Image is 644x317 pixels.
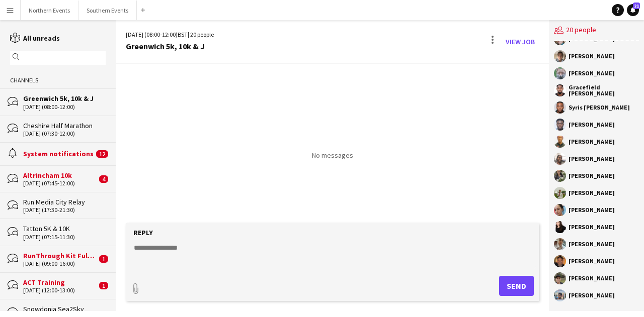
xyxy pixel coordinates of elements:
[569,70,615,76] div: [PERSON_NAME]
[499,276,534,296] button: Send
[23,197,106,206] div: Run Media City Relay
[23,103,106,111] div: [DATE] (08:00-12:00)
[78,1,137,20] button: Southern Events
[23,304,106,313] div: Snowdonia Sea2Sky
[569,241,615,247] div: [PERSON_NAME]
[133,228,153,237] label: Reply
[569,258,615,264] div: [PERSON_NAME]
[569,224,615,230] div: [PERSON_NAME]
[23,180,97,187] div: [DATE] (07:45-12:00)
[569,207,615,213] div: [PERSON_NAME]
[23,206,106,214] div: [DATE] (17:30-21:30)
[23,251,97,260] div: RunThrough Kit Fulfilment Assistant
[312,151,353,160] p: No messages
[99,175,108,183] span: 4
[23,260,97,267] div: [DATE] (09:00-16:00)
[23,234,106,241] div: [DATE] (07:15-11:30)
[554,20,639,41] div: 20 people
[23,171,97,180] div: Altrincham 10k
[23,121,106,130] div: Cheshire Half Marathon
[10,34,60,43] a: All unreads
[178,31,188,38] span: BST
[569,292,615,298] div: [PERSON_NAME]
[569,84,639,96] div: Gracefield [PERSON_NAME]
[23,149,94,158] div: System notifications
[569,139,615,145] div: [PERSON_NAME]
[99,282,108,289] span: 1
[23,287,97,294] div: [DATE] (12:00-13:00)
[23,278,97,287] div: ACT Training
[569,275,615,281] div: [PERSON_NAME]
[21,1,78,20] button: Northern Events
[126,42,214,51] div: Greenwich 5k, 10k & J
[99,255,108,263] span: 1
[569,173,615,179] div: [PERSON_NAME]
[569,122,615,128] div: [PERSON_NAME]
[569,104,630,111] div: Syris [PERSON_NAME]
[569,190,615,196] div: [PERSON_NAME]
[569,53,615,59] div: [PERSON_NAME]
[627,4,639,16] a: 21
[569,156,615,162] div: [PERSON_NAME]
[23,130,106,137] div: [DATE] (07:30-12:00)
[126,30,214,39] div: [DATE] (08:00-12:00) | 20 people
[23,224,106,233] div: Tatton 5K & 10K
[633,3,640,9] span: 21
[23,94,106,103] div: Greenwich 5k, 10k & J
[96,150,108,158] span: 12
[502,34,539,50] a: View Job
